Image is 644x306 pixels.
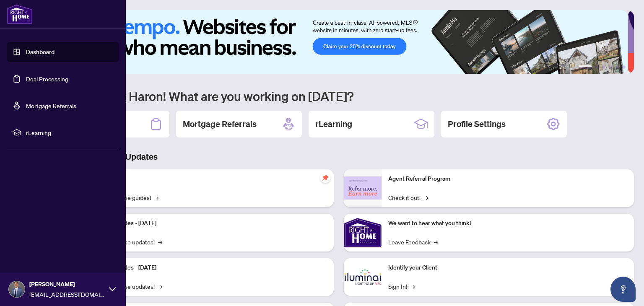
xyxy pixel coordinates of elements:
[388,263,627,272] p: Identify your Client
[9,281,25,297] img: Profile Icon
[158,282,162,291] span: →
[26,102,76,109] a: Mortgage Referrals
[26,128,113,137] span: rLearning
[29,280,105,289] span: [PERSON_NAME]
[602,65,605,69] button: 3
[615,65,619,69] button: 5
[344,258,382,296] img: Identify your Client
[434,237,438,246] span: →
[344,214,382,252] img: We want to hear what you think!
[44,10,628,74] img: Slide 0
[29,290,105,299] span: [EMAIL_ADDRESS][DOMAIN_NAME]
[388,282,415,291] a: Sign In!→
[320,173,330,183] span: pushpin
[26,48,55,56] a: Dashboard
[610,277,636,302] button: Open asap
[388,219,627,228] p: We want to hear what you think!
[44,88,634,104] h1: Welcome back Haron! What are you working on [DATE]?
[595,65,599,69] button: 2
[26,75,68,83] a: Deal Processing
[88,263,327,272] p: Platform Updates - [DATE]
[315,118,352,130] h2: rLearning
[7,4,33,24] img: logo
[424,193,428,202] span: →
[579,65,592,69] button: 1
[622,65,626,69] button: 6
[388,174,627,184] p: Agent Referral Program
[88,174,327,184] p: Self-Help
[44,151,634,163] h3: Brokerage & Industry Updates
[158,237,162,246] span: →
[183,118,257,130] h2: Mortgage Referrals
[388,193,428,202] a: Check it out!→
[88,219,327,228] p: Platform Updates - [DATE]
[609,65,612,69] button: 4
[344,176,382,200] img: Agent Referral Program
[448,118,506,130] h2: Profile Settings
[410,282,415,291] span: →
[154,193,158,202] span: →
[388,237,438,246] a: Leave Feedback→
